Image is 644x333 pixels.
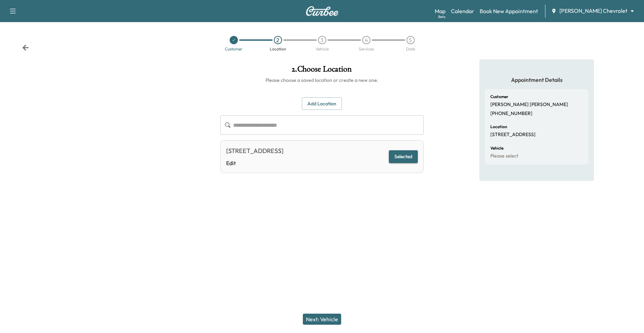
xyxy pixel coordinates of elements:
div: Beta [438,14,445,19]
p: [PHONE_NUMBER] [490,111,532,117]
button: Add Location [302,97,342,110]
div: [STREET_ADDRESS] [226,146,283,156]
div: Location [270,47,286,51]
button: Selected [389,150,418,163]
h5: Appointment Details [485,76,588,84]
a: MapBeta [435,7,445,15]
p: [PERSON_NAME] [PERSON_NAME] [490,102,568,108]
div: Services [359,47,374,51]
a: Calendar [451,7,474,15]
a: Edit [226,159,283,167]
h6: Please choose a saved location or create a new one. [220,77,424,84]
h6: Location [490,125,507,129]
div: Back [22,44,29,51]
div: Customer [225,47,242,51]
h1: 2 . Choose Location [220,65,424,77]
div: 5 [406,36,415,44]
div: Date [406,47,415,51]
a: Book New Appointment [480,7,538,15]
span: [PERSON_NAME] Chevrolet [559,7,627,15]
h6: Vehicle [490,146,503,150]
div: 2 [274,36,282,44]
h6: Customer [490,95,508,99]
button: Next: Vehicle [303,314,341,325]
p: Please select [490,153,518,159]
div: 4 [362,36,371,44]
p: [STREET_ADDRESS] [490,132,536,138]
img: Curbee Logo [306,6,339,16]
div: 3 [318,36,326,44]
div: Vehicle [316,47,329,51]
